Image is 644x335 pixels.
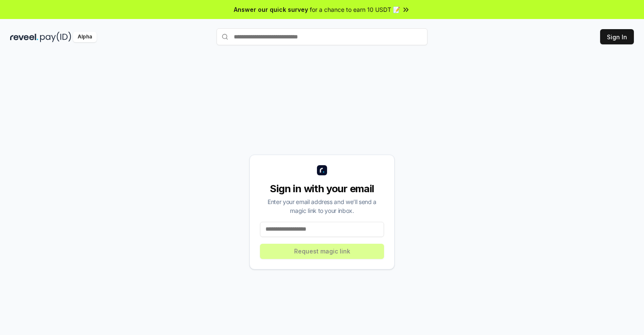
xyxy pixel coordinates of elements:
[10,32,38,42] img: reveel_dark
[40,32,71,42] img: pay_id
[310,5,400,14] span: for a chance to earn 10 USDT 📝
[73,32,97,42] div: Alpha
[600,29,634,44] button: Sign In
[234,5,308,14] span: Answer our quick survey
[260,182,384,196] div: Sign in with your email
[317,165,327,175] img: logo_small
[260,197,384,215] div: Enter your email address and we’ll send a magic link to your inbox.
